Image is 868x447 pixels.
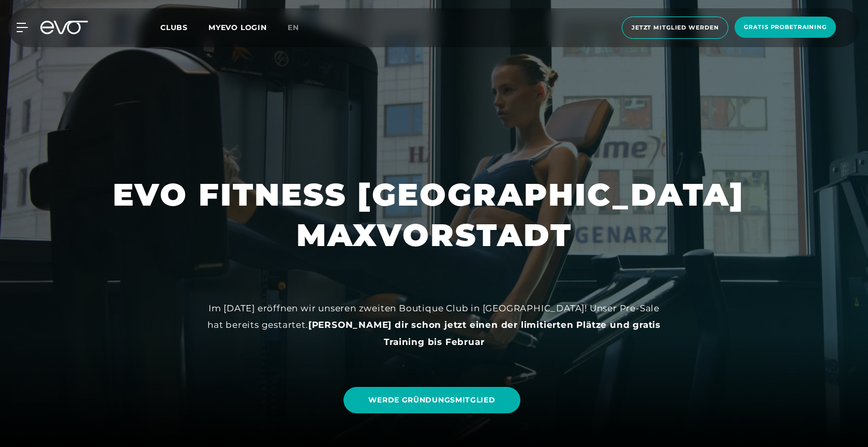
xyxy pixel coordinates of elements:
a: en [288,22,311,34]
span: Clubs [160,23,188,32]
a: MYEVO LOGIN [208,23,267,32]
div: Im [DATE] eröffnen wir unseren zweiten Boutique Club in [GEOGRAPHIC_DATA]! Unser Pre-Sale hat ber... [201,300,667,350]
h1: EVO FITNESS [GEOGRAPHIC_DATA] MAXVORSTADT [113,175,755,255]
span: Gratis Probetraining [744,23,827,32]
span: Jetzt Mitglied werden [632,23,719,32]
a: WERDE GRÜNDUNGSMITGLIED [343,387,520,413]
strong: [PERSON_NAME] dir schon jetzt einen der limitierten Plätze und gratis Training bis Februar [308,320,661,347]
span: en [288,23,299,32]
a: Jetzt Mitglied werden [619,17,731,39]
a: Gratis Probetraining [731,17,839,39]
span: WERDE GRÜNDUNGSMITGLIED [368,395,495,406]
a: Clubs [160,22,208,32]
